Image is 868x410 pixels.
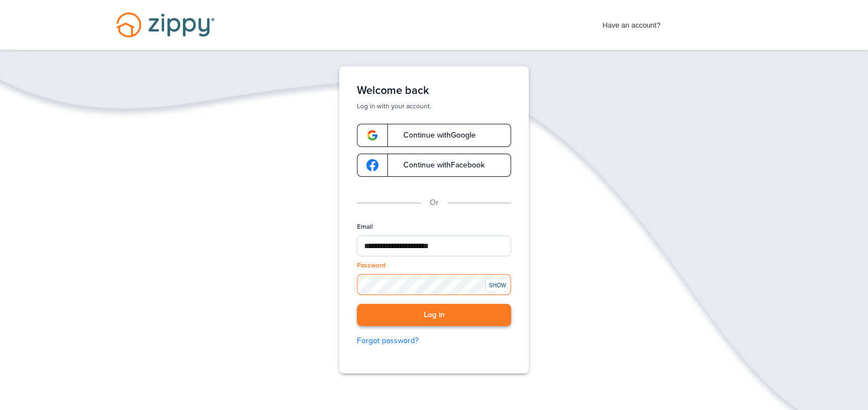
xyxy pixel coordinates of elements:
[357,261,386,270] label: Password
[485,280,509,291] div: SHOW
[392,132,476,139] span: Continue with Google
[392,161,485,169] span: Continue with Facebook
[357,335,511,347] a: Forgot password?
[357,154,511,177] a: google-logoContinue withFacebook
[357,274,511,295] input: Password
[357,222,373,232] label: Email
[430,197,439,209] p: Or
[357,124,511,147] a: google-logoContinue withGoogle
[357,102,511,111] p: Log in with your account.
[366,129,378,141] img: google-logo
[357,235,511,256] input: Email
[366,159,378,171] img: google-logo
[357,84,511,97] h1: Welcome back
[603,14,661,31] span: Have an account?
[357,304,511,327] button: Log in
